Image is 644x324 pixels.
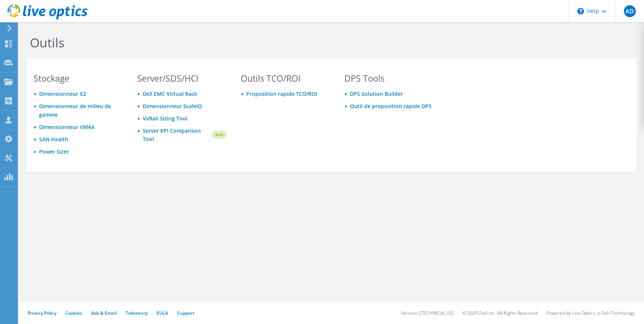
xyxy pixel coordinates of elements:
a: VxRail Sizing Tool [143,115,187,122]
span: AD [624,5,636,17]
a: Dimensionneur de milieu de gamme [39,103,111,118]
h3: Server/SDS/HCI [137,74,227,82]
li: © 2025 Dell Inc. All Rights Reserved [463,310,537,316]
a: Power Sizer [39,148,69,155]
a: Dimensionneur VMAX [39,123,95,130]
a: Cookies [65,310,82,316]
a: SAN Health [39,136,68,143]
a: Proposition rapide TCO/ROI [246,90,317,97]
li: Version: [TECHNICAL_ID] [401,310,454,316]
h3: Stockage [34,74,123,82]
a: Dimensionneur ScaleIO [143,103,202,110]
a: Dell EMC Virtual Rack [143,90,197,97]
h3: Outils TCO/ROI [241,74,330,82]
img: new-badge.svg [211,126,227,144]
a: Outil de proposition rapide DPS [350,103,432,110]
a: DPS Solution Builder [350,90,403,97]
li: Powered by Live Optics, a Dell Technology [546,310,635,316]
a: Ads & Email [91,310,117,316]
svg: \n [577,8,584,15]
a: Privacy Policy [28,310,56,316]
h3: DPS Tools [344,74,434,82]
a: Server KPI Comparison Tool [143,127,211,143]
a: EULA [157,310,168,316]
a: Dimensionneur X2 [39,90,86,97]
a: Telemetry [126,310,148,316]
a: Support [177,310,195,316]
h1: Outils [30,35,533,50]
